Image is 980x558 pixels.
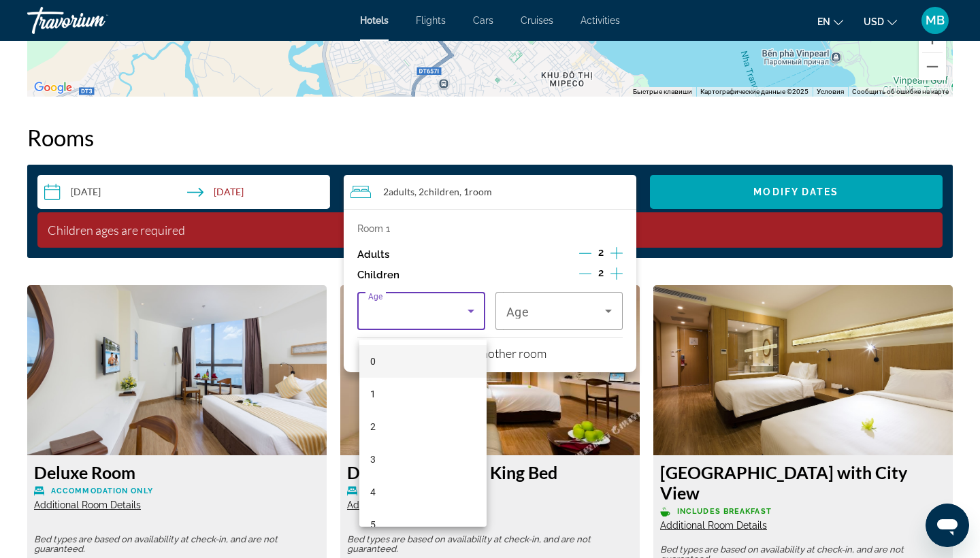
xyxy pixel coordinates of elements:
[359,378,487,410] mat-option: 1 years old
[359,476,487,508] mat-option: 4 years old
[370,451,376,467] span: 3
[370,516,376,533] span: 5
[370,353,376,370] span: 0
[359,508,487,541] mat-option: 5 years old
[370,484,376,500] span: 4
[359,345,487,378] mat-option: 0 years old
[370,419,376,435] span: 2
[359,410,487,443] mat-option: 2 years old
[370,386,376,402] span: 1
[926,504,969,547] iframe: Кнопка запуска окна обмена сообщениями
[359,443,487,476] mat-option: 3 years old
